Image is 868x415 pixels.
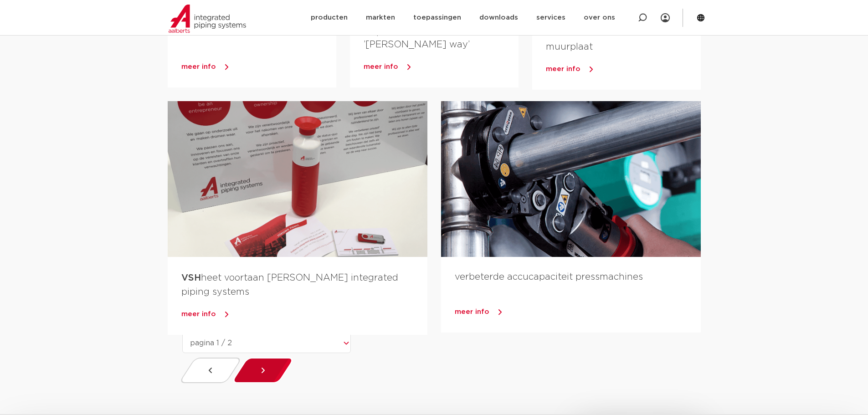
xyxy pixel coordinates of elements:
a: verbeterde accucapaciteit pressmachines [455,272,643,282]
span: meer info [546,66,580,72]
a: meer info [181,307,427,321]
strong: VSH [181,273,201,282]
a: meer info [364,60,519,74]
a: meer info [181,60,336,74]
a: VSHheet voortaan [PERSON_NAME] integrated piping systems [181,273,398,297]
span: meer info [181,311,216,318]
a: meer info [455,305,701,319]
a: meer info [546,62,701,76]
span: meer info [364,63,398,70]
span: meer info [181,63,216,70]
span: meer info [455,308,489,315]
